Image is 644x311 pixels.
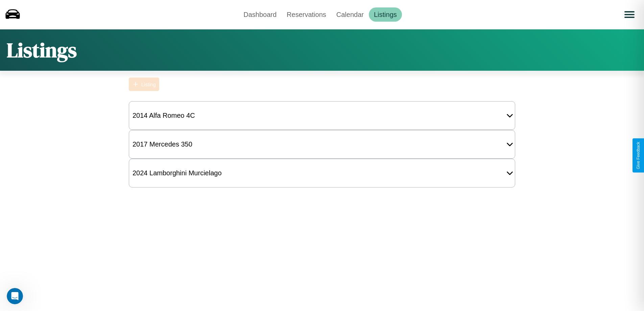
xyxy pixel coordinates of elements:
a: Dashboard [238,7,282,22]
div: 2017 Mercedes 350 [129,137,196,152]
div: Give Feedback [636,142,641,169]
div: 2024 Lamborghini Murcielago [129,166,225,180]
button: Listing [129,77,159,91]
h1: Listings [7,36,77,64]
div: Listing [141,82,156,87]
iframe: Intercom live chat [7,288,23,304]
a: Listings [369,7,402,22]
a: Reservations [282,7,331,22]
a: Calendar [331,7,369,22]
button: Open menu [620,5,639,24]
div: 2014 Alfa Romeo 4C [129,108,198,123]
